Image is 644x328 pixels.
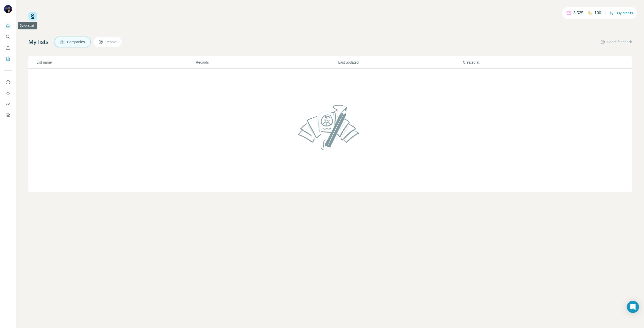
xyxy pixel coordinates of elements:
div: Open Intercom Messenger [627,301,639,313]
p: Last updated [338,60,462,65]
p: Created at [463,60,587,65]
button: Quick start [4,21,12,30]
p: Records [196,60,338,65]
span: People [105,39,117,44]
p: 100 [594,10,601,16]
button: Share feedback [600,39,632,44]
img: Surfe Logo [28,12,37,21]
button: Search [4,32,12,41]
span: Companies [67,39,85,44]
button: Use Surfe API [4,89,12,98]
button: Use Surfe on LinkedIn [4,78,12,87]
button: Buy credits [610,10,633,17]
button: Enrich CSV [4,43,12,52]
button: Dashboard [4,100,12,109]
p: List name [36,60,195,65]
button: Feedback [4,111,12,120]
h4: My lists [28,38,49,46]
p: 3,525 [573,10,583,16]
img: Avatar [4,5,12,13]
button: My lists [4,54,12,63]
img: No lists found [296,101,365,154]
